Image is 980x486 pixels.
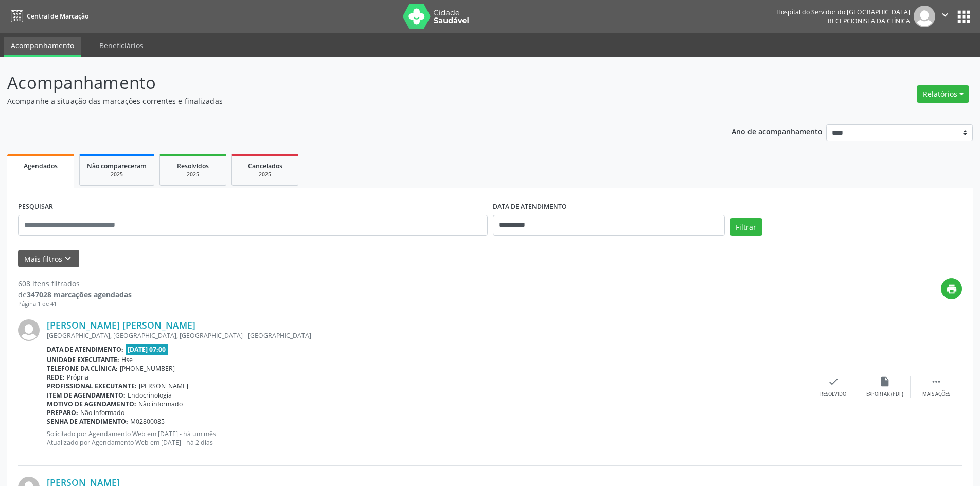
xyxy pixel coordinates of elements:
a: Acompanhamento [4,37,81,57]
div: 2025 [239,171,291,178]
i:  [939,9,951,21]
button: print [941,278,962,299]
b: Profissional executante: [47,382,137,390]
a: [PERSON_NAME] [PERSON_NAME] [47,319,195,331]
label: PESQUISAR [18,199,53,215]
b: Rede: [47,373,65,382]
img: img [18,319,40,341]
span: [PERSON_NAME] [139,382,188,390]
div: 608 itens filtrados [18,278,132,289]
span: M02800085 [130,417,165,426]
button:  [935,6,955,27]
strong: 347028 marcações agendadas [27,290,132,299]
p: Acompanhamento [7,70,683,96]
div: [GEOGRAPHIC_DATA], [GEOGRAPHIC_DATA], [GEOGRAPHIC_DATA] - [GEOGRAPHIC_DATA] [47,331,808,340]
b: Preparo: [47,408,78,417]
div: de [18,289,132,300]
span: Agendados [24,161,58,170]
span: Não informado [80,408,124,417]
img: img [914,6,935,27]
b: Senha de atendimento: [47,417,128,426]
a: Central de Marcação [7,8,88,25]
i: check [828,376,839,387]
p: Acompanhe a situação das marcações correntes e finalizadas [7,96,683,106]
button: Mais filtroskeyboard_arrow_down [18,250,79,268]
span: [PHONE_NUMBER] [120,364,175,373]
span: Não informado [138,400,183,408]
span: Central de Marcação [27,12,88,21]
div: 2025 [87,171,147,178]
i: insert_drive_file [879,376,890,387]
i: keyboard_arrow_down [62,253,74,264]
span: Própria [67,373,88,382]
b: Motivo de agendamento: [47,400,136,408]
div: 2025 [167,171,219,178]
button: apps [955,8,973,26]
span: Cancelados [248,161,282,170]
div: Mais ações [922,391,950,398]
span: Resolvidos [177,161,209,170]
label: DATA DE ATENDIMENTO [493,199,567,215]
b: Item de agendamento: [47,391,126,400]
span: Endocrinologia [128,391,172,400]
span: [DATE] 07:00 [126,344,169,355]
div: Hospital do Servidor do [GEOGRAPHIC_DATA] [776,8,910,16]
i: print [946,283,957,295]
a: Beneficiários [92,37,151,55]
button: Filtrar [730,218,762,236]
div: Resolvido [820,391,846,398]
div: Exportar (PDF) [866,391,903,398]
b: Telefone da clínica: [47,364,118,373]
b: Data de atendimento: [47,345,123,354]
p: Ano de acompanhamento [732,124,823,137]
span: Recepcionista da clínica [828,16,910,25]
i:  [931,376,942,387]
b: Unidade executante: [47,355,119,364]
div: Página 1 de 41 [18,300,132,309]
button: Relatórios [917,85,969,103]
span: Hse [121,355,133,364]
p: Solicitado por Agendamento Web em [DATE] - há um mês Atualizado por Agendamento Web em [DATE] - h... [47,429,808,447]
span: Não compareceram [87,161,147,170]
